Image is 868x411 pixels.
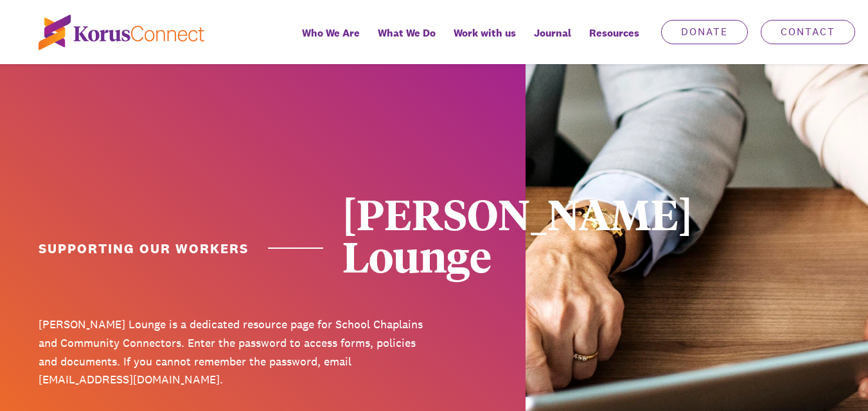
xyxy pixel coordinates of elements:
div: [PERSON_NAME] Lounge [342,192,729,277]
a: Journal [525,18,580,64]
a: Contact [761,20,855,44]
span: Who We Are [302,24,360,42]
p: [PERSON_NAME] Lounge is a dedicated resource page for School Chaplains and Community Connectors. ... [39,315,425,389]
span: Work with us [454,24,516,42]
img: korus-connect%2Fc5177985-88d5-491d-9cd7-4a1febad1357_logo.svg [39,15,204,50]
span: Journal [534,24,571,42]
span: What We Do [378,24,436,42]
a: Work with us [445,18,525,64]
a: Who We Are [293,18,369,64]
a: Donate [661,20,748,44]
div: Resources [580,18,648,64]
a: What We Do [369,18,445,64]
h1: Supporting Our Workers [39,239,323,258]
